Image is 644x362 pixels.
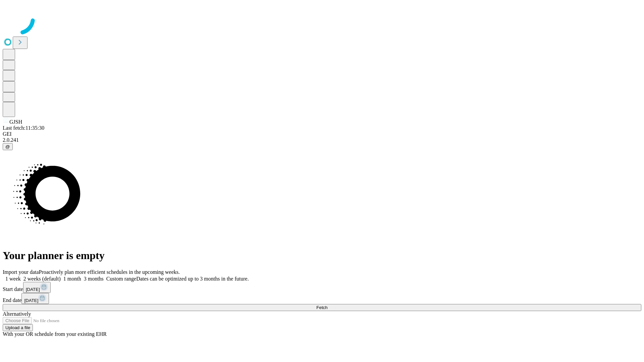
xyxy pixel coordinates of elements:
[106,276,136,282] span: Custom range
[39,269,180,275] span: Proactively plan more efficient schedules in the upcoming weeks.
[316,305,327,310] span: Fetch
[3,324,33,331] button: Upload a file
[3,143,13,150] button: @
[5,276,21,282] span: 1 week
[3,311,31,317] span: Alternatively
[3,331,107,337] span: With your OR schedule from your existing EHR
[3,282,641,293] div: Start date
[3,125,44,131] span: Last fetch: 11:35:30
[21,293,49,304] button: [DATE]
[63,276,81,282] span: 1 month
[26,287,40,292] span: [DATE]
[9,119,22,125] span: GJSH
[5,144,10,149] span: @
[3,304,641,311] button: Fetch
[3,269,39,275] span: Import your data
[24,298,38,303] span: [DATE]
[136,276,249,282] span: Dates can be optimized up to 3 months in the future.
[3,131,641,137] div: GEI
[23,276,61,282] span: 2 weeks (default)
[3,249,641,262] h1: Your planner is empty
[3,293,641,304] div: End date
[3,137,641,143] div: 2.0.241
[84,276,104,282] span: 3 months
[23,282,51,293] button: [DATE]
